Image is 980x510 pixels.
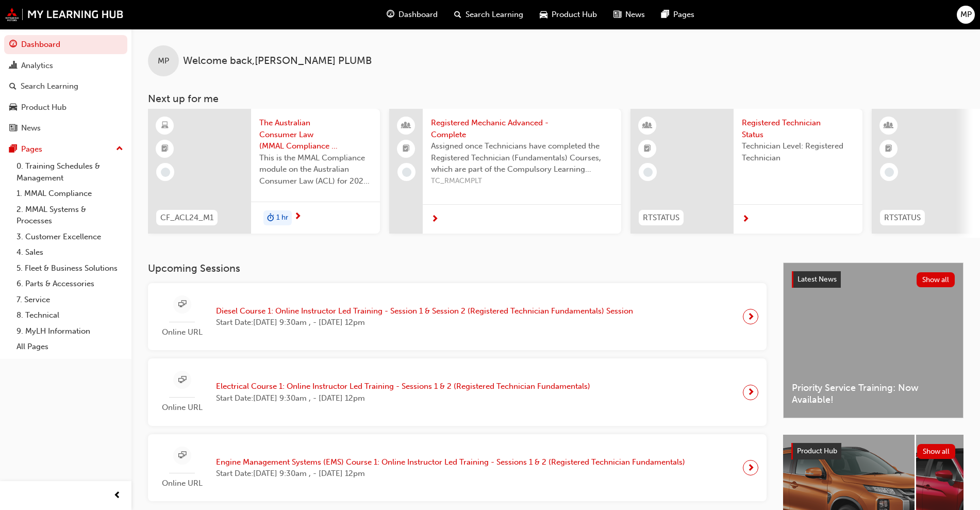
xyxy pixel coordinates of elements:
[161,142,169,156] span: booktick-icon
[156,442,758,493] a: Online URLEngine Management Systems (EMS) Course 1: Online Instructor Led Training - Sessions 1 &...
[178,374,186,387] span: sessionType_ONLINE_URL-icon
[148,262,767,274] h3: Upcoming Sessions
[885,168,894,177] span: learningRecordVerb_NONE-icon
[885,119,892,133] span: learningResourceType_INSTRUCTOR_LED-icon
[792,271,955,288] a: Latest NewsShow all
[792,382,955,405] span: Priority Service Training: Now Available!
[294,212,302,222] span: next-icon
[389,109,621,234] a: Registered Mechanic Advanced - CompleteAssigned once Technicians have completed the Registered Te...
[398,9,438,21] span: Dashboard
[12,158,127,186] a: 0. Training Schedules & Management
[4,140,127,159] button: Pages
[644,142,651,156] span: booktick-icon
[661,8,669,21] span: pages-icon
[12,260,127,276] a: 5. Fleet & Business Solutions
[747,309,755,324] span: next-icon
[5,8,124,21] img: mmal
[644,119,651,133] span: learningResourceType_INSTRUCTOR_LED-icon
[742,140,854,163] span: Technician Level: Registered Technician
[160,212,213,224] span: CF_ACL24_M1
[259,117,372,152] span: The Australian Consumer Law (MMAL Compliance - 2024)
[156,291,758,342] a: Online URLDiesel Course 1: Online Instructor Led Training - Session 1 & Session 2 (Registered Tec...
[552,9,597,21] span: Product Hub
[613,8,621,21] span: news-icon
[466,9,523,21] span: Search Learning
[4,119,127,138] a: News
[884,212,921,224] span: RTSTATUS
[12,292,127,308] a: 7. Service
[378,4,446,25] a: guage-iconDashboard
[402,168,411,177] span: learningRecordVerb_NONE-icon
[917,444,956,459] button: Show all
[446,4,531,25] a: search-iconSearch Learning
[960,9,972,21] span: MP
[178,298,186,311] span: sessionType_ONLINE_URL-icon
[12,244,127,260] a: 4. Sales
[625,9,645,21] span: News
[113,489,121,502] span: prev-icon
[9,61,17,71] span: chart-icon
[431,215,439,224] span: next-icon
[9,82,16,91] span: search-icon
[4,35,127,54] a: Dashboard
[783,262,964,418] a: Latest NewsShow allPriority Service Training: Now Available!
[21,60,53,72] div: Analytics
[216,392,590,404] span: Start Date: [DATE] 9:30am , - [DATE] 12pm
[12,323,127,339] a: 9. MyLH Information
[12,202,127,229] a: 2. MMAL Systems & Processes
[4,33,127,140] button: DashboardAnalyticsSearch LearningProduct HubNews
[216,305,633,317] span: Diesel Course 1: Online Instructor Led Training - Session 1 & Session 2 (Registered Technician Fu...
[21,80,78,92] div: Search Learning
[216,456,685,468] span: Engine Management Systems (EMS) Course 1: Online Instructor Led Training - Sessions 1 & 2 (Regist...
[156,402,208,414] span: Online URL
[156,326,208,338] span: Online URL
[216,317,633,328] span: Start Date: [DATE] 9:30am , - [DATE] 12pm
[4,98,127,117] a: Product Hub
[267,211,274,225] span: duration-icon
[12,276,127,292] a: 6. Parts & Accessories
[9,145,17,154] span: pages-icon
[4,56,127,75] a: Analytics
[454,8,461,21] span: search-icon
[21,102,67,113] div: Product Hub
[161,119,169,133] span: learningResourceType_ELEARNING-icon
[403,119,410,133] span: people-icon
[742,215,750,224] span: next-icon
[605,4,653,25] a: news-iconNews
[9,124,17,133] span: news-icon
[643,212,679,224] span: RTSTATUS
[156,367,758,418] a: Online URLElectrical Course 1: Online Instructor Led Training - Sessions 1 & 2 (Registered Techni...
[531,4,605,25] a: car-iconProduct Hub
[387,8,394,21] span: guage-icon
[183,55,372,67] span: Welcome back , [PERSON_NAME] PLUMB
[742,117,854,140] span: Registered Technician Status
[797,447,837,455] span: Product Hub
[131,93,980,105] h3: Next up for me
[259,152,372,187] span: This is the MMAL Compliance module on the Australian Consumer Law (ACL) for 2024. Complete this m...
[116,142,123,156] span: up-icon
[12,186,127,202] a: 1. MMAL Compliance
[673,9,694,21] span: Pages
[431,175,613,187] span: TC_RMACMPLT
[917,272,955,287] button: Show all
[156,478,208,489] span: Online URL
[216,468,685,480] span: Start Date: [DATE] 9:30am , - [DATE] 12pm
[747,460,755,475] span: next-icon
[431,140,613,175] span: Assigned once Technicians have completed the Registered Technician (Fundamentals) Courses, which ...
[158,55,169,67] span: MP
[643,168,653,177] span: learningRecordVerb_NONE-icon
[178,449,186,462] span: sessionType_ONLINE_URL-icon
[653,4,703,25] a: pages-iconPages
[12,307,127,323] a: 8. Technical
[21,143,42,155] div: Pages
[276,212,288,224] span: 1 hr
[161,168,170,177] span: learningRecordVerb_NONE-icon
[9,103,17,112] span: car-icon
[403,142,410,156] span: booktick-icon
[957,6,975,24] button: MP
[630,109,862,234] a: RTSTATUSRegistered Technician StatusTechnician Level: Registered Technician
[216,381,590,392] span: Electrical Course 1: Online Instructor Led Training - Sessions 1 & 2 (Registered Technician Funda...
[148,109,380,234] a: CF_ACL24_M1The Australian Consumer Law (MMAL Compliance - 2024)This is the MMAL Compliance module...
